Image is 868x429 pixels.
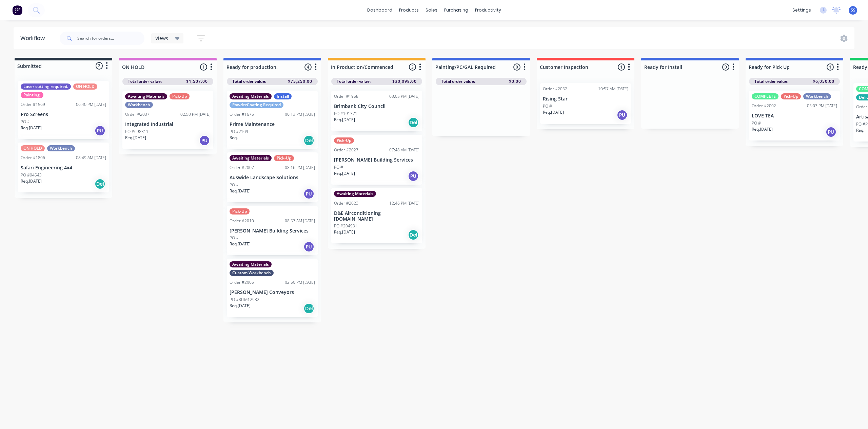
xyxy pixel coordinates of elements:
[95,179,105,189] div: Del
[285,165,315,171] div: 08:16 PM [DATE]
[396,5,422,15] div: products
[334,93,358,99] div: Order #1958
[21,178,42,184] p: Req. [DATE]
[441,78,475,85] span: Total order value:
[21,172,42,178] p: PO #94543
[170,93,190,99] div: Pick-Up
[21,92,43,98] div: Painting.
[125,93,167,99] div: Awaiting Materials
[125,129,149,135] p: PO #698311
[303,303,314,314] div: Del
[125,111,150,117] div: Order #2037
[337,78,371,85] span: Total order value:
[803,93,831,99] div: Workbench
[408,171,419,182] div: PU
[21,165,106,171] p: Safari Engineering 4x4
[274,155,294,161] div: Pick-Up
[12,5,22,15] img: Factory
[285,279,315,285] div: 02:50 PM [DATE]
[232,78,266,85] span: Total order value:
[364,5,396,15] a: dashboard
[826,127,836,137] div: PU
[122,91,213,149] div: Awaiting MaterialsPick-UpWorkbenchOrder #203702:50 PM [DATE]Integrated IndustrialPO #698311Req.[D...
[752,126,773,132] p: Req. [DATE]
[274,93,292,99] div: Install
[543,96,628,102] p: Rising Star
[303,241,314,252] div: PU
[230,208,250,214] div: Pick-Up
[389,200,419,206] div: 12:46 PM [DATE]
[230,188,251,194] p: Req. [DATE]
[230,102,283,108] div: PowderCoating Required
[331,188,422,244] div: Awaiting MaterialsOrder #202312:46 PM [DATE]D&E Airconditioning [DOMAIN_NAME]PO #204931Req.[DATE]Del
[789,5,814,15] div: settings
[807,103,837,109] div: 05:03 PM [DATE]
[856,127,864,133] p: Req.
[230,303,251,309] p: Req. [DATE]
[472,5,505,15] div: productivity
[230,93,272,99] div: Awaiting Materials
[752,120,761,126] p: PO #
[285,111,315,117] div: 06:13 PM [DATE]
[543,109,564,115] p: Req. [DATE]
[334,210,419,222] p: D&E Airconditioning [DOMAIN_NAME]
[186,78,208,85] span: $1,507.00
[128,78,162,85] span: Total order value:
[752,93,778,99] div: COMPLETE
[389,147,419,153] div: 07:48 AM [DATE]
[334,157,419,163] p: [PERSON_NAME] Building Services
[408,229,419,240] div: Del
[21,83,71,90] div: Laser cutting required.
[76,101,106,108] div: 06:40 PM [DATE]
[781,93,801,99] div: Pick-Up
[752,113,837,119] p: LOVE TEA
[441,5,472,15] div: purchasing
[227,152,318,202] div: Awaiting MaterialsPick-UpOrder #200708:16 PM [DATE]Auswide Landscape SolutionsPO #Req.[DATE]PU
[230,270,274,276] div: Custom Workbench
[230,241,251,247] p: Req. [DATE]
[21,119,30,125] p: PO #
[303,135,314,146] div: Del
[230,290,315,295] p: [PERSON_NAME] Conveyors
[230,135,238,141] p: Req.
[749,91,840,141] div: COMPLETEPick-UpWorkbenchOrder #200205:03 PM [DATE]LOVE TEAPO #Req.[DATE]PU
[73,83,97,90] div: ON HOLD
[851,7,855,13] span: SS
[21,101,45,108] div: Order #1569
[754,78,788,85] span: Total order value:
[334,164,343,170] p: PO #
[334,111,357,117] p: PO #191371
[18,81,109,139] div: Laser cutting required.ON HOLDPainting.Order #156906:40 PM [DATE]Pro ScreensPO #Req.[DATE]PU
[230,122,315,127] p: Prime Maintenance
[227,206,318,256] div: Pick-UpOrder #201008:57 AM [DATE][PERSON_NAME] Building ServicesPO #Req.[DATE]PU
[230,182,239,188] p: PO #
[95,125,105,136] div: PU
[227,259,318,317] div: Awaiting MaterialsCustom WorkbenchOrder #200502:50 PM [DATE][PERSON_NAME] ConveyorsPO #RITM12982R...
[76,155,106,161] div: 08:49 AM [DATE]
[422,5,441,15] div: sales
[334,229,355,235] p: Req. [DATE]
[334,170,355,176] p: Req. [DATE]
[21,155,45,161] div: Order #1806
[77,32,144,45] input: Search for orders...
[334,200,358,206] div: Order #2023
[813,78,834,85] span: $6,050.00
[199,135,210,146] div: PU
[20,34,48,42] div: Workflow
[230,218,254,224] div: Order #2010
[334,223,357,229] p: PO #204931
[230,279,254,285] div: Order #2005
[303,188,314,199] div: PU
[752,103,776,109] div: Order #2002
[47,145,75,151] div: Workbench
[18,143,109,192] div: ON HOLDWorkbenchOrder #180608:49 AM [DATE]Safari Engineering 4x4PO #94543Req.[DATE]Del
[230,165,254,171] div: Order #2007
[331,91,422,131] div: Order #195803:05 PM [DATE]Brimbank City CouncilPO #191371Req.[DATE]Del
[227,91,318,149] div: Awaiting MaterialsInstallPowderCoating RequiredOrder #167506:13 PM [DATE]Prime MaintenancePO #210...
[125,102,153,108] div: Workbench
[230,297,259,303] p: PO #RITM12982
[21,125,42,131] p: Req. [DATE]
[543,86,567,92] div: Order #2032
[230,235,239,241] p: PO #
[540,83,631,124] div: Order #203210:57 AM [DATE]Rising StarPO #Req.[DATE]PU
